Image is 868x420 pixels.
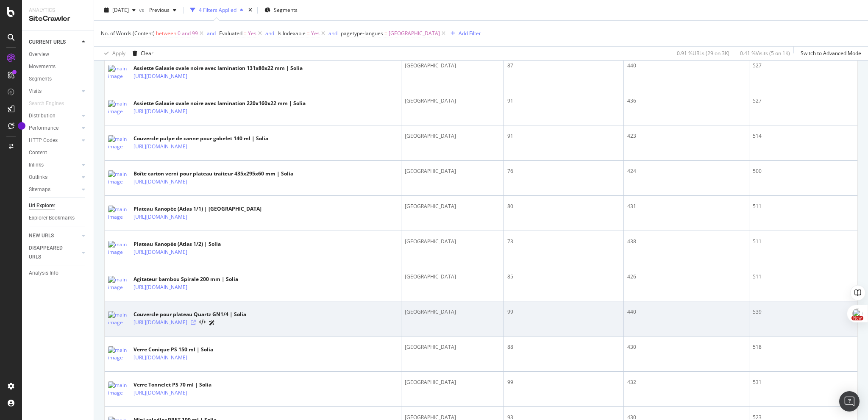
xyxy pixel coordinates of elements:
[389,28,440,39] span: [GEOGRAPHIC_DATA]
[29,185,50,194] div: Sitemaps
[29,269,88,278] a: Analysis Info
[29,124,58,133] div: Performance
[627,132,746,140] div: 423
[29,136,58,145] div: HTTP Codes
[753,132,854,140] div: 514
[405,203,500,210] div: [GEOGRAPHIC_DATA]
[29,136,79,145] a: HTTP Codes
[29,161,79,170] a: Inlinks
[209,318,215,327] a: AI Url Details
[507,378,620,386] div: 99
[507,343,620,351] div: 88
[740,50,790,57] div: 0.41 % Visits ( 5 on 1K )
[156,30,176,37] span: between
[134,100,306,107] div: Assiette Galaxie ovale noire avec lamination 220x160x22 mm | Solia
[29,50,49,59] div: Overview
[134,275,238,283] div: Agitateur bambou Spirale 200 mm | Solia
[627,97,746,105] div: 436
[29,201,88,210] a: Url Explorer
[405,132,500,140] div: [GEOGRAPHIC_DATA]
[146,3,180,17] button: Previous
[134,389,187,397] a: [URL][DOMAIN_NAME]
[627,167,746,175] div: 424
[108,100,129,115] img: main image
[341,30,383,37] span: pagetype-langues
[107,50,128,56] div: Mots-clés
[134,213,187,221] a: [URL][DOMAIN_NAME]
[507,167,620,175] div: 76
[101,47,125,60] button: Apply
[627,238,746,245] div: 438
[35,49,42,56] img: tab_domain_overview_orange.svg
[627,273,746,281] div: 426
[405,97,500,105] div: [GEOGRAPHIC_DATA]
[677,50,729,57] div: 0.91 % URLs ( 29 on 3K )
[29,75,88,83] a: Segments
[101,3,139,17] button: [DATE]
[328,30,337,37] div: and
[134,311,246,318] div: Couvercle pour plateau Quartz GN1/4 | Solia
[45,50,65,56] div: Domaine
[108,311,129,326] img: main image
[29,214,75,223] div: Explorer Bookmarks
[627,203,746,210] div: 431
[134,381,215,389] div: Verre Tonnelet PS 70 ml | Solia
[187,3,247,17] button: 4 Filters Applied
[112,6,129,14] span: 2025 Aug. 10th
[29,38,66,47] div: CURRENT URLS
[29,185,79,194] a: Sitemaps
[134,170,293,178] div: Boîte carton verni pour plateau traiteur 435x295x60 mm | Solia
[139,6,146,14] span: vs
[405,343,500,351] div: [GEOGRAPHIC_DATA]
[134,205,262,213] div: Plateau Kanopée (Atlas 1/1) | [GEOGRAPHIC_DATA]
[29,87,79,96] a: Visits
[507,203,620,210] div: 80
[207,30,216,37] div: and
[405,273,500,281] div: [GEOGRAPHIC_DATA]
[753,378,854,386] div: 531
[405,238,500,245] div: [GEOGRAPHIC_DATA]
[265,29,274,37] button: and
[753,273,854,281] div: 511
[129,47,153,60] button: Clear
[627,378,746,386] div: 432
[29,244,72,261] div: DISAPPEARED URLS
[507,97,620,105] div: 91
[627,62,746,70] div: 440
[29,62,56,71] div: Movements
[219,30,242,37] span: Evaluated
[29,14,87,24] div: SiteCrawler
[108,241,129,256] img: main image
[134,64,303,72] div: Assiette Galaxie ovale noire avec lamination 131x86x22 mm | Solia
[18,122,25,130] div: Tooltip anchor
[29,231,54,240] div: NEW URLS
[134,318,187,327] a: [URL][DOMAIN_NAME]
[797,47,861,60] button: Switch to Advanced Mode
[134,248,187,256] a: [URL][DOMAIN_NAME]
[405,62,500,70] div: [GEOGRAPHIC_DATA]
[134,346,215,353] div: Verre Conique PS 150 ml | Solia
[29,7,87,14] div: Analytics
[328,29,337,37] button: and
[29,161,44,170] div: Inlinks
[141,50,153,57] div: Clear
[29,62,88,71] a: Movements
[753,343,854,351] div: 518
[108,381,129,397] img: main image
[29,201,55,210] div: Url Explorer
[207,29,216,37] button: and
[29,148,47,157] div: Content
[307,30,310,37] span: =
[29,38,79,47] a: CURRENT URLS
[108,346,129,362] img: main image
[134,178,187,186] a: [URL][DOMAIN_NAME]
[384,30,387,37] span: =
[108,135,129,150] img: main image
[29,111,79,120] a: Distribution
[753,308,854,316] div: 539
[101,30,155,37] span: No. of Words (Content)
[459,30,481,37] div: Add Filter
[29,173,47,182] div: Outlinks
[261,3,301,17] button: Segments
[22,22,96,29] div: Domaine: [DOMAIN_NAME]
